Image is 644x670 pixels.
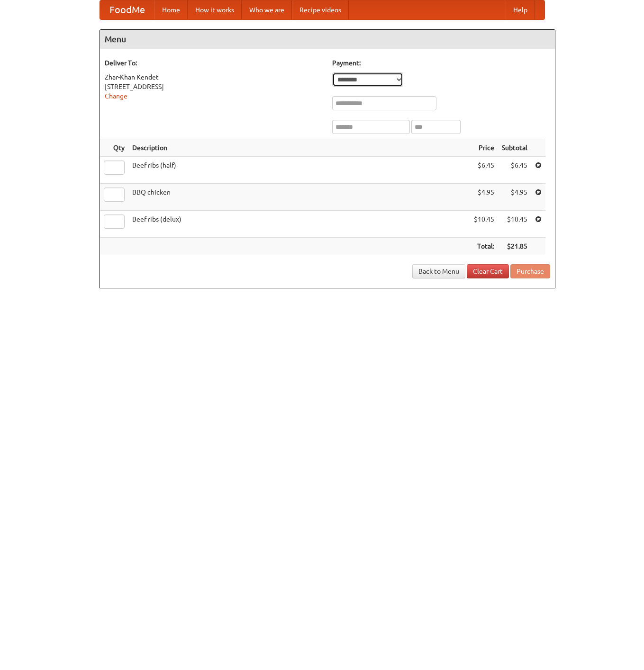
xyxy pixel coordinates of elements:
a: Change [105,92,127,100]
h4: Menu [100,30,555,49]
td: $10.45 [470,211,498,238]
a: Recipe videos [292,0,349,19]
a: Home [154,0,188,19]
td: $6.45 [470,157,498,184]
a: Help [506,0,535,19]
th: Total: [470,238,498,255]
a: How it works [188,0,242,19]
h5: Deliver To: [105,58,323,68]
td: $4.95 [470,184,498,211]
th: Subtotal [498,139,531,157]
div: [STREET_ADDRESS] [105,82,323,91]
a: Back to Menu [412,264,465,278]
td: Beef ribs (half) [128,157,470,184]
button: Purchase [510,264,550,278]
th: Price [470,139,498,157]
td: Beef ribs (delux) [128,211,470,238]
td: $10.45 [498,211,531,238]
th: Qty [100,139,128,157]
a: FoodMe [100,0,154,19]
a: Who we are [242,0,292,19]
h5: Payment: [332,58,550,68]
td: $4.95 [498,184,531,211]
td: BBQ chicken [128,184,470,211]
th: $21.85 [498,238,531,255]
div: Zhar-Khan Kendet [105,72,323,82]
th: Description [128,139,470,157]
td: $6.45 [498,157,531,184]
a: Clear Cart [467,264,509,278]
